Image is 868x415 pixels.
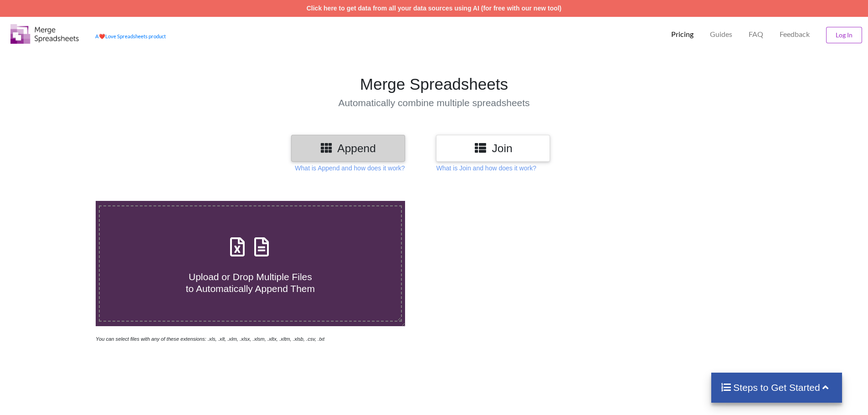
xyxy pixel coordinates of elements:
[96,336,324,342] i: You can select files with any of these extensions: .xls, .xlt, .xlm, .xlsx, .xlsm, .xltx, .xltm, ...
[826,27,862,43] button: Log In
[10,24,79,44] img: Logo.png
[99,33,105,39] span: heart
[720,382,833,393] h4: Steps to Get Started
[295,164,405,173] p: What is Append and how does it work?
[671,30,693,39] p: Pricing
[95,33,166,39] a: AheartLove Spreadsheets product
[749,30,763,39] p: FAQ
[780,31,810,38] span: Feedback
[710,30,732,39] p: Guides
[443,142,543,155] h3: Join
[436,164,536,173] p: What is Join and how does it work?
[298,142,398,155] h3: Append
[307,5,562,12] a: Click here to get data from all your data sources using AI (for free with our new tool)
[186,272,315,293] span: Upload or Drop Multiple Files to Automatically Append Them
